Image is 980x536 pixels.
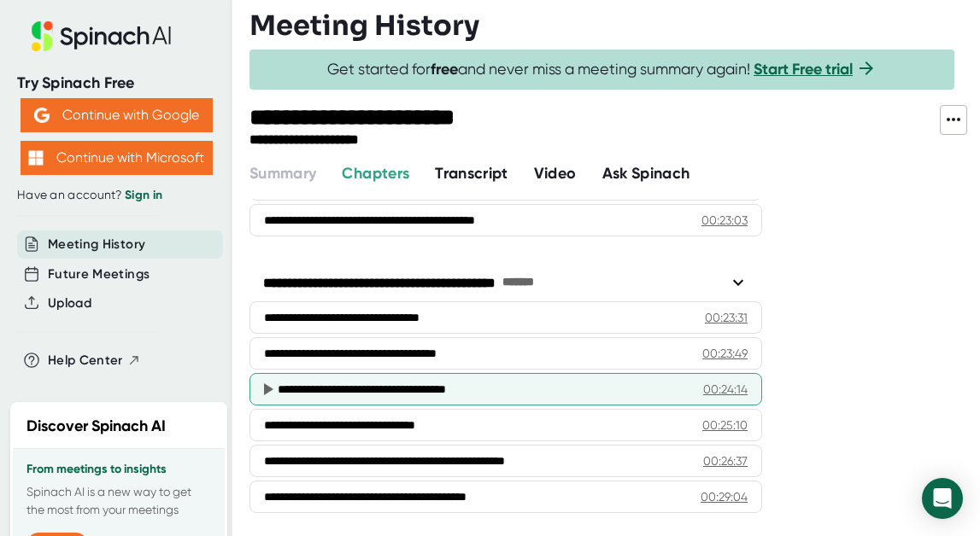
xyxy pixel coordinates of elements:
[17,188,215,203] div: Have an account?
[26,463,211,476] h3: From meetings to insights
[327,60,877,79] span: Get started for and never miss a meeting summary again!
[342,162,409,185] button: Chapters
[602,162,690,185] button: Ask Spinach
[21,98,213,132] button: Continue with Google
[703,452,748,469] div: 00:26:37
[48,351,141,370] button: Help Center
[125,188,162,202] a: Sign in
[705,309,748,326] div: 00:23:31
[26,483,211,519] p: Spinach AI is a new way to get the most from your meetings
[48,294,91,313] button: Upload
[431,60,458,79] b: free
[435,164,508,183] span: Transcript
[702,417,748,434] div: 00:25:10
[754,60,853,79] a: Start Free trial
[21,141,213,175] button: Continue with Microsoft
[701,212,748,229] div: 00:23:03
[249,164,316,183] span: Summary
[249,162,316,185] button: Summary
[602,164,690,183] span: Ask Spinach
[701,488,748,505] div: 00:29:04
[702,345,748,362] div: 00:23:49
[534,164,577,183] span: Video
[703,381,748,398] div: 00:24:14
[534,162,577,185] button: Video
[342,164,409,183] span: Chapters
[249,9,479,42] h3: Meeting History
[26,415,166,438] h2: Discover Spinach AI
[17,73,215,93] div: Try Spinach Free
[435,162,508,185] button: Transcript
[922,478,963,519] div: Open Intercom Messenger
[34,108,50,123] img: Aehbyd4JwY73AAAAAElFTkSuQmCC
[48,351,123,370] span: Help Center
[48,265,150,284] button: Future Meetings
[48,235,145,254] button: Meeting History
